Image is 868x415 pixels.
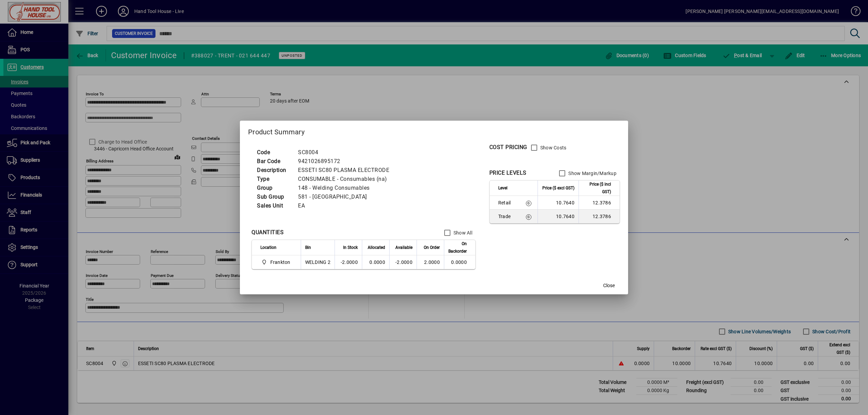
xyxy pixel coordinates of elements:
[260,258,293,266] span: Frankton
[498,184,507,192] span: Level
[583,180,611,196] span: Price ($ incl GST)
[254,148,295,157] td: Code
[295,148,397,157] td: SC8004
[254,157,295,166] td: Bar Code
[424,259,440,265] span: 2.0000
[260,244,276,251] span: Location
[295,157,397,166] td: 9421026895172
[362,255,389,269] td: 0.0000
[542,184,574,192] span: Price ($ excl GST)
[254,175,295,184] td: Type
[254,192,295,201] td: Sub Group
[452,229,472,236] label: Show All
[295,201,397,210] td: EA
[295,175,397,184] td: CONSUMABLE - Consumables (na)
[498,199,516,206] span: Retail
[489,169,527,177] div: PRICE LEVELS
[254,166,295,175] td: Description
[343,244,358,251] span: In Stock
[254,201,295,210] td: Sales Unit
[295,166,397,175] td: ESSETI SC80 PLASMA ELECTRODE
[448,240,467,255] span: On Backorder
[254,184,295,192] td: Group
[395,244,412,251] span: Available
[240,121,628,140] h2: Product Summary
[489,143,527,151] div: COST PRICING
[579,210,620,223] td: 12.3786
[305,244,311,251] span: Bin
[270,259,290,266] span: Frankton
[567,170,616,177] label: Show Margin/Markup
[252,228,284,237] div: QUANTITIES
[538,210,579,223] td: 10.7640
[603,282,615,289] span: Close
[539,144,567,151] label: Show Costs
[424,244,440,251] span: On Order
[368,244,385,251] span: Allocated
[295,184,397,192] td: 148 - Welding Consumables
[389,255,417,269] td: -2.0000
[335,255,362,269] td: -2.0000
[444,255,475,269] td: 0.0000
[498,213,516,220] span: Trade
[538,196,579,210] td: 10.7640
[301,255,335,269] td: WELDING 2
[295,192,397,201] td: 581 - [GEOGRAPHIC_DATA]
[579,196,620,210] td: 12.3786
[598,279,620,292] button: Close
